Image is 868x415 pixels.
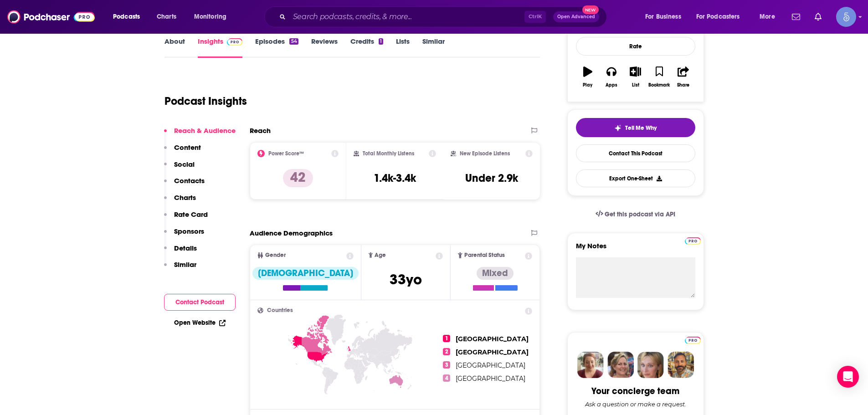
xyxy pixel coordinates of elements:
button: tell me why sparkleTell Me Why [576,118,695,137]
h3: Under 2.9k [465,171,518,185]
button: Contact Podcast [164,294,236,311]
div: Open Intercom Messenger [837,366,859,388]
button: Contacts [164,176,205,193]
button: Bookmark [647,61,671,93]
button: Share [671,61,695,93]
div: Play [583,82,592,88]
img: User Profile [836,7,856,27]
a: Similar [422,37,445,58]
span: Gender [265,252,286,258]
p: Similar [174,260,196,269]
h3: 1.4k-3.4k [374,171,416,185]
a: About [164,37,185,58]
span: Logged in as Spiral5-G1 [836,7,856,27]
button: List [623,61,647,93]
div: 1 [379,38,383,45]
p: Social [174,160,195,169]
span: Parental Status [464,252,505,258]
div: Rate [576,37,695,56]
span: For Business [645,10,681,23]
h2: New Episode Listens [460,150,510,157]
div: Ask a question or make a request. [585,400,686,408]
p: Contacts [174,176,205,185]
span: 3 [443,361,450,369]
span: New [582,5,599,14]
a: Pro website [685,236,701,245]
p: Sponsors [174,227,204,236]
input: Search podcasts, credits, & more... [289,10,524,24]
img: Jules Profile [637,352,664,378]
a: Show notifications dropdown [811,9,825,25]
button: open menu [639,10,693,24]
img: Podchaser - Follow, Share and Rate Podcasts [7,8,95,26]
div: List [632,82,639,88]
button: open menu [188,10,238,24]
img: Podchaser Pro [685,237,701,245]
h2: Power Score™ [268,150,304,157]
button: open menu [107,10,152,24]
label: My Notes [576,241,695,257]
a: Charts [151,10,182,24]
a: Show notifications dropdown [788,9,804,25]
span: [GEOGRAPHIC_DATA] [456,374,525,383]
button: Show profile menu [836,7,856,27]
button: Details [164,244,197,261]
span: 2 [443,348,450,355]
a: Lists [396,37,410,58]
span: Get this podcast via API [605,210,675,218]
a: Pro website [685,335,701,344]
span: 1 [443,335,450,342]
div: Search podcasts, credits, & more... [273,6,616,27]
img: tell me why sparkle [614,124,621,132]
a: Credits1 [350,37,383,58]
button: Content [164,143,201,160]
button: Open AdvancedNew [553,11,599,22]
p: Charts [174,193,196,202]
a: Reviews [311,37,338,58]
button: Sponsors [164,227,204,244]
div: Mixed [477,267,514,280]
span: [GEOGRAPHIC_DATA] [456,361,525,369]
a: InsightsPodchaser Pro [198,37,243,58]
span: Charts [157,10,176,23]
span: Ctrl K [524,11,546,23]
img: Podchaser Pro [685,337,701,344]
img: Podchaser Pro [227,38,243,46]
p: Content [174,143,201,152]
p: 42 [283,169,313,187]
h2: Total Monthly Listens [363,150,414,157]
span: 33 yo [390,271,422,288]
div: 54 [289,38,298,45]
div: Apps [606,82,617,88]
button: Export One-Sheet [576,169,695,187]
span: 4 [443,374,450,382]
div: [DEMOGRAPHIC_DATA] [252,267,359,280]
span: Podcasts [113,10,140,23]
span: Age [375,252,386,258]
a: Get this podcast via API [588,203,683,225]
button: open menu [690,10,753,24]
h2: Audience Demographics [250,229,333,237]
span: [GEOGRAPHIC_DATA] [456,335,529,343]
p: Reach & Audience [174,126,236,135]
button: Charts [164,193,196,210]
img: Sydney Profile [577,352,604,378]
button: open menu [753,10,786,24]
a: Episodes54 [255,37,298,58]
a: Contact This Podcast [576,144,695,162]
span: More [760,10,775,23]
button: Similar [164,260,196,277]
p: Rate Card [174,210,208,219]
div: Your concierge team [591,385,679,397]
span: Open Advanced [557,15,595,19]
button: Play [576,61,600,93]
span: For Podcasters [696,10,740,23]
button: Social [164,160,195,177]
div: Share [677,82,689,88]
span: [GEOGRAPHIC_DATA] [456,348,529,356]
img: Barbara Profile [607,352,634,378]
button: Apps [600,61,623,93]
button: Reach & Audience [164,126,236,143]
p: Details [174,244,197,252]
